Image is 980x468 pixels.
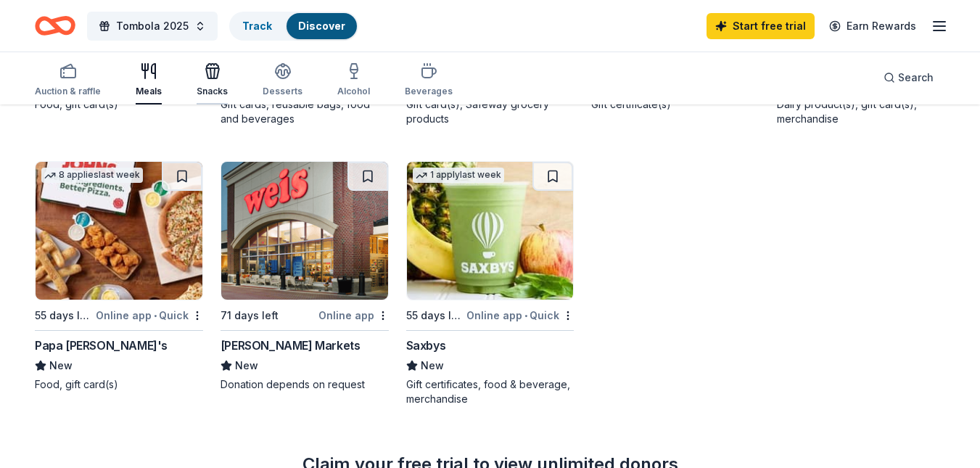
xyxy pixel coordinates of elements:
[221,377,389,392] div: Donation depends on request
[898,69,934,86] span: Search
[35,307,93,324] div: 55 days left
[96,306,203,324] div: Online app Quick
[421,357,444,374] span: New
[318,306,389,324] div: Online app
[35,337,168,354] div: Papa [PERSON_NAME]'s
[820,13,925,39] a: Earn Rewards
[154,310,157,321] span: •
[197,57,228,104] button: Snacks
[221,307,279,324] div: 71 days left
[235,357,258,374] span: New
[337,57,370,104] button: Alcohol
[35,377,203,392] div: Food, gift card(s)
[221,162,388,300] img: Image for Weis Markets
[298,20,345,32] a: Discover
[221,161,389,392] a: Image for Weis Markets71 days leftOnline app[PERSON_NAME] MarketsNewDonation depends on request
[242,20,272,32] a: Track
[407,162,574,300] img: Image for Saxbys
[524,310,527,321] span: •
[87,12,218,41] button: Tombola 2025
[49,357,73,374] span: New
[707,13,815,39] a: Start free trial
[36,162,202,300] img: Image for Papa John's
[263,86,302,97] div: Desserts
[405,86,453,97] div: Beverages
[406,307,464,324] div: 55 days left
[872,63,945,92] button: Search
[221,97,389,126] div: Gift cards, reusable bags, food and beverages
[406,97,575,126] div: Gift card(s), Safeway grocery products
[35,86,101,97] div: Auction & raffle
[406,337,446,354] div: Saxbys
[35,97,203,112] div: Food, gift card(s)
[221,337,361,354] div: [PERSON_NAME] Markets
[197,86,228,97] div: Snacks
[337,86,370,97] div: Alcohol
[413,168,504,183] div: 1 apply last week
[263,57,302,104] button: Desserts
[35,9,75,43] a: Home
[35,161,203,392] a: Image for Papa John's8 applieslast week55 days leftOnline app•QuickPapa [PERSON_NAME]'sNewFood, g...
[406,161,575,406] a: Image for Saxbys1 applylast week55 days leftOnline app•QuickSaxbysNewGift certificates, food & be...
[466,306,574,324] div: Online app Quick
[136,57,162,104] button: Meals
[591,97,759,112] div: Gift certificate(s)
[405,57,453,104] button: Beverages
[777,97,945,126] div: Dairy product(s), gift card(s), merchandise
[116,17,189,35] span: Tombola 2025
[406,377,575,406] div: Gift certificates, food & beverage, merchandise
[136,86,162,97] div: Meals
[35,57,101,104] button: Auction & raffle
[229,12,358,41] button: TrackDiscover
[41,168,143,183] div: 8 applies last week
